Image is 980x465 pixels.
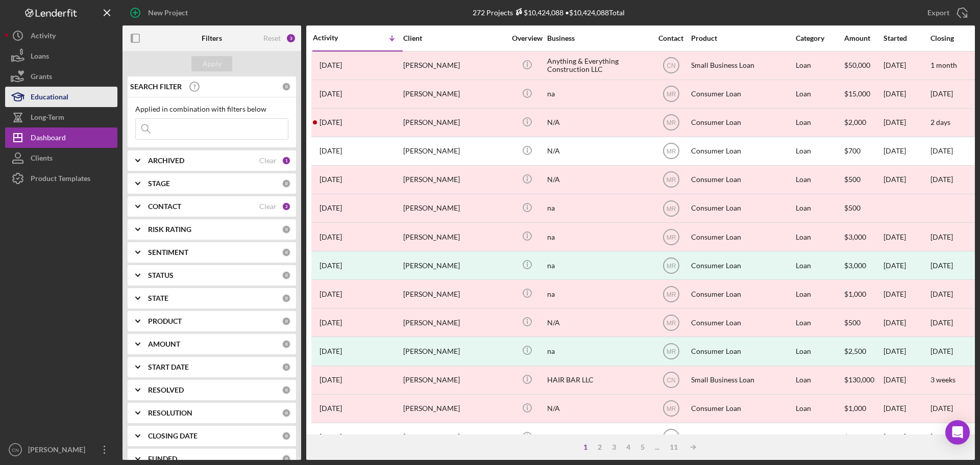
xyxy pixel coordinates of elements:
b: PRODUCT [148,317,182,325]
a: Dashboard [5,127,117,148]
div: Loan [796,367,843,394]
div: Business [547,34,649,42]
button: Loans [5,46,117,66]
div: Consumer Loan [691,309,793,336]
div: Consumer Loan [691,395,793,422]
time: 1 month [930,61,957,69]
div: Clients [31,148,53,171]
div: Consumer Loan [691,195,793,222]
div: [DATE] [884,424,929,451]
div: [PERSON_NAME] [403,166,505,193]
div: Applied in combination with filters below [135,105,288,113]
text: CN [12,447,19,453]
time: 2025-08-20 18:20 [320,204,342,212]
div: Amount [844,34,883,42]
time: [DATE] [930,89,953,98]
div: Activity [31,25,56,48]
div: Category [796,34,843,42]
b: SENTIMENT [148,248,188,256]
div: N/A [547,424,649,451]
div: Small Business Loan [691,52,793,79]
div: N/A [547,138,649,165]
b: CONTACT [148,202,181,211]
div: Overview [508,34,546,42]
b: RESOLVED [148,386,184,394]
div: [DATE] [884,252,929,279]
div: Clear [259,157,277,165]
b: CLOSING DATE [148,432,198,440]
b: RESOLUTION [148,409,192,417]
div: Consumer Loan [691,166,793,193]
text: MR [666,291,676,298]
text: MR [666,319,676,326]
div: Apply [203,56,222,71]
div: 0 [282,294,291,303]
div: 4 [621,443,635,451]
div: N/A [547,166,649,193]
div: 0 [282,317,291,326]
b: STATUS [148,271,174,279]
div: N/A [547,395,649,422]
b: STAGE [148,179,170,188]
div: Loan [796,81,843,108]
div: 0 [282,271,291,280]
b: START DATE [148,363,189,371]
div: 2 [593,443,607,451]
div: 3 [607,443,621,451]
div: Loan [796,109,843,136]
div: $500 [844,195,883,222]
time: [DATE] [930,318,953,327]
div: [DATE] [884,223,929,250]
div: Loan [796,424,843,451]
a: Clients [5,148,117,168]
div: [DATE] [884,395,929,422]
time: 2025-08-08 19:29 [320,404,342,412]
button: Long-Term [5,107,117,127]
div: N/A [547,109,649,136]
div: [PERSON_NAME] [403,280,505,307]
div: [PERSON_NAME] [403,52,505,79]
div: 0 [282,454,291,463]
div: $3,000 [844,252,883,279]
div: 0 [282,225,291,234]
div: 0 [282,248,291,257]
div: [PERSON_NAME] [403,309,505,336]
div: [DATE] [930,262,953,270]
div: 1 [578,443,593,451]
div: 5 [635,443,650,451]
div: Loan [796,138,843,165]
text: MR [666,348,676,355]
div: 0 [282,340,291,349]
div: $1,000 [844,280,883,307]
div: [DATE] [884,367,929,394]
button: Export [917,3,975,23]
div: Started [884,34,929,42]
div: 0 [282,385,291,395]
div: Activity [313,34,358,42]
text: MR [666,119,676,126]
time: [DATE] [930,404,953,412]
div: $2,500 [844,338,883,365]
div: [PERSON_NAME] [403,367,505,394]
span: $1,500 [844,432,866,441]
div: [DATE] [884,81,929,108]
div: Loans [31,46,49,69]
div: $2,000 [844,109,883,136]
div: 0 [282,431,291,441]
time: 2 days [930,118,950,126]
div: Loan [796,252,843,279]
div: 0 [282,408,291,418]
div: 3 [286,33,296,43]
div: Export [927,3,949,23]
div: Consumer Loan [691,424,793,451]
time: [DATE] [930,232,953,241]
div: Small Business Loan [691,367,793,394]
text: MR [666,91,676,98]
b: STATE [148,294,168,302]
div: ... [650,443,665,451]
time: [DATE] [930,432,953,441]
time: 2025-08-19 19:11 [320,262,342,270]
text: MR [666,262,676,269]
div: 272 Projects • $10,424,088 Total [473,8,625,17]
div: [PERSON_NAME] [403,109,505,136]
